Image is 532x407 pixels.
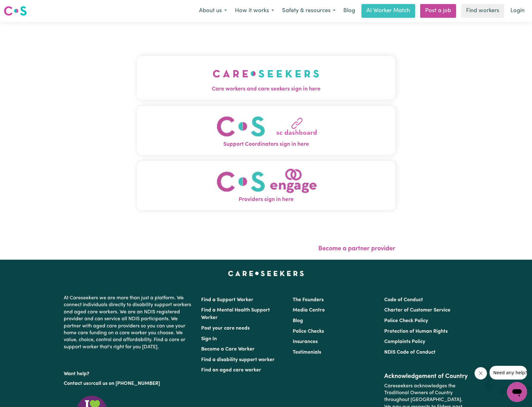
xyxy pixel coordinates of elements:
[201,368,261,373] a: Find an aged care worker
[384,339,425,344] a: Complaints Policy
[507,382,527,402] iframe: Button to launch messaging window
[384,308,450,313] a: Charter of Customer Service
[231,4,278,17] button: How it works
[64,378,194,390] p: or
[201,347,255,352] a: Become a Care Worker
[475,367,487,380] iframe: Close message
[4,4,38,9] span: Need any help?
[64,381,88,386] a: Contact us
[507,4,528,18] a: Login
[340,4,359,18] a: Blog
[137,106,395,155] button: Support Coordinators sign in here
[201,308,270,320] a: Find a Mental Health Support Worker
[201,357,275,362] a: Find a disability support worker
[293,308,325,313] a: Media Centre
[361,4,415,18] a: AI Worker Match
[420,4,456,18] a: Post a job
[293,350,321,355] a: Testimonials
[64,368,194,377] p: Want help?
[4,4,27,18] a: Careseekers logo
[228,271,304,276] a: Careseekers home page
[384,329,448,334] a: Protection of Human Rights
[384,318,428,323] a: Police Check Policy
[93,381,160,386] a: call us on [PHONE_NUMBER]
[4,5,27,17] img: Careseekers logo
[137,56,395,100] button: Care workers and care seekers sign in here
[384,350,435,355] a: NDIS Code of Conduct
[278,4,340,17] button: Safety & resources
[64,292,194,353] p: At Careseekers we are more than just a platform. We connect individuals directly to disability su...
[201,326,250,331] a: Post your care needs
[384,297,423,302] a: Code of Conduct
[137,196,395,204] span: Providers sign in here
[137,161,395,210] button: Providers sign in here
[461,4,504,18] a: Find workers
[195,4,231,17] button: About us
[201,336,217,341] a: Sign In
[293,318,303,323] a: Blog
[293,339,318,344] a: Insurances
[490,366,527,380] iframe: Message from company
[384,373,468,380] h2: Acknowledgement of Country
[318,246,395,252] a: Become a partner provider
[137,85,395,93] span: Care workers and care seekers sign in here
[137,140,395,149] span: Support Coordinators sign in here
[201,297,253,302] a: Find a Support Worker
[293,297,324,302] a: The Founders
[293,329,324,334] a: Police Checks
